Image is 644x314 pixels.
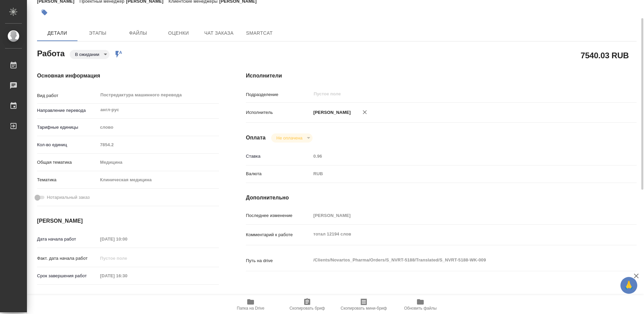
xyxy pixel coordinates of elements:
[623,278,635,292] span: 🙏
[37,92,98,99] p: Вид работ
[37,177,98,183] p: Тематика
[581,50,629,61] h2: 7540.03 RUB
[37,72,219,80] h4: Основная информация
[246,194,637,202] h4: Дополнительно
[37,255,98,262] p: Факт. дата начала работ
[98,140,219,150] input: Пустое поле
[271,133,313,143] div: В ожидании
[70,50,109,59] div: В ожидании
[335,295,392,314] button: Скопировать мини-бриф
[37,124,98,131] p: Тарифные единицы
[82,29,114,37] span: Этапы
[73,52,101,57] button: В ожидании
[98,253,157,263] input: Пустое поле
[37,142,98,148] p: Кол-во единиц
[98,174,219,186] div: Клиническая медицина
[246,91,311,98] p: Подразделение
[246,212,311,219] p: Последнее изменение
[203,29,235,37] span: Чат заказа
[357,105,372,120] button: Удалить исполнителя
[37,159,98,166] p: Общая тематика
[341,306,387,311] span: Скопировать мини-бриф
[246,134,266,142] h4: Оплата
[311,228,604,240] textarea: тотал 12194 слов
[37,236,98,243] p: Дата начала работ
[246,170,311,177] p: Валюта
[98,157,219,168] div: Медицина
[37,5,52,20] button: Добавить тэг
[243,29,276,37] span: SmartCat
[289,306,325,311] span: Скопировать бриф
[41,29,73,37] span: Детали
[311,168,604,180] div: RUB
[620,277,637,294] button: 🙏
[47,194,90,201] span: Нотариальный заказ
[37,217,219,225] h4: [PERSON_NAME]
[311,109,351,116] p: [PERSON_NAME]
[246,109,311,116] p: Исполнитель
[37,273,98,279] p: Срок завершения работ
[311,254,604,266] textarea: /Clients/Novartos_Pharma/Orders/S_NVRT-5188/Translated/S_NVRT-5188-WK-009
[98,122,219,133] div: слово
[246,72,637,80] h4: Исполнители
[122,29,154,37] span: Файлы
[311,151,604,161] input: Пустое поле
[98,234,157,244] input: Пустое поле
[222,295,279,314] button: Папка на Drive
[237,306,264,311] span: Папка на Drive
[98,271,157,281] input: Пустое поле
[279,295,335,314] button: Скопировать бриф
[37,107,98,114] p: Направление перевода
[246,257,311,264] p: Путь на drive
[162,29,195,37] span: Оценки
[246,231,311,238] p: Комментарий к работе
[37,47,65,59] h2: Работа
[246,153,311,160] p: Ставка
[275,135,304,141] button: Не оплачена
[404,306,437,311] span: Обновить файлы
[311,211,604,220] input: Пустое поле
[392,295,449,314] button: Обновить файлы
[313,90,588,98] input: Пустое поле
